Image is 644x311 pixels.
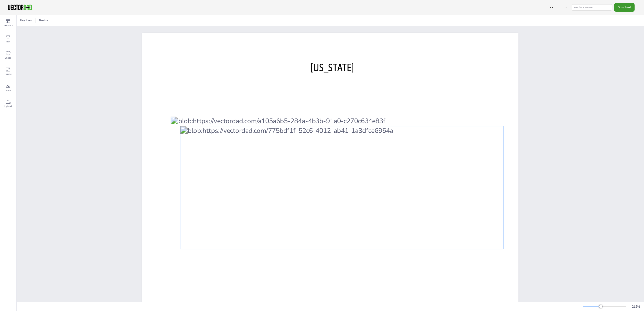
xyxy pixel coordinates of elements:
[614,3,635,11] button: Download
[5,72,11,76] span: Frame
[631,304,641,309] div: 212 %
[572,4,612,11] input: template name
[4,105,12,108] span: Upload
[5,56,11,60] span: Shape
[6,40,10,44] span: Text
[19,18,33,22] span: Position
[7,4,33,11] img: VectorDad-1.png
[311,61,354,73] span: [US_STATE]
[5,88,11,92] span: Image
[37,17,50,24] button: Resize
[3,24,13,27] span: Template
